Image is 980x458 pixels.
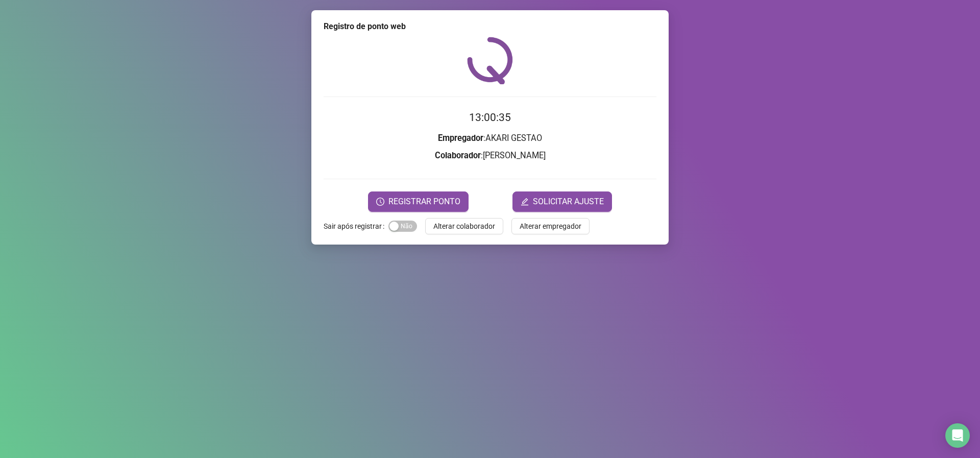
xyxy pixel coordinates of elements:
[533,196,604,208] span: SOLICITAR AJUSTE
[368,191,469,212] button: REGISTRAR PONTO
[324,132,656,145] h3: : AKARI GESTAO
[512,191,612,212] button: editSOLICITAR AJUSTE
[324,149,656,162] h3: : [PERSON_NAME]
[520,221,581,232] span: Alterar empregador
[425,218,503,234] button: Alterar colaborador
[435,151,481,160] strong: Colaborador
[469,111,511,124] time: 13:00:35
[467,37,513,84] img: QRPoint
[945,423,970,448] div: Open Intercom Messenger
[324,218,388,234] label: Sair após registrar
[521,198,529,206] span: edit
[438,133,483,143] strong: Empregador
[324,20,656,33] div: Registro de ponto web
[511,218,590,234] button: Alterar empregador
[376,198,384,206] span: clock-circle
[433,221,495,232] span: Alterar colaborador
[388,196,460,208] span: REGISTRAR PONTO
